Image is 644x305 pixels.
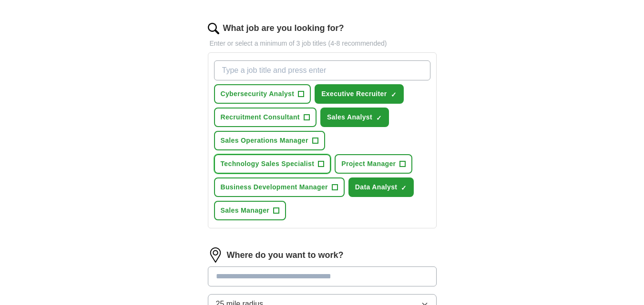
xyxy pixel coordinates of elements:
span: ✓ [391,91,397,98]
button: Sales Manager [214,201,286,220]
span: ✓ [401,184,407,192]
span: ✓ [376,114,382,122]
button: Project Manager [335,154,412,174]
span: Project Manager [341,159,396,169]
span: Sales Analyst [327,112,372,122]
button: Recruitment Consultant [214,108,317,127]
img: search.png [208,23,219,34]
span: Technology Sales Specialist [221,159,315,169]
span: Executive Recruiter [321,89,387,99]
input: Type a job title and press enter [214,60,430,80]
button: Technology Sales Specialist [214,154,331,174]
img: location.png [208,247,223,263]
span: Sales Operations Manager [221,136,308,146]
button: Data Analyst✓ [348,177,414,197]
button: Executive Recruiter✓ [315,84,403,104]
span: Recruitment Consultant [221,112,300,122]
button: Sales Analyst✓ [320,108,389,127]
button: Cybersecurity Analyst [214,84,311,104]
span: Sales Manager [221,206,270,216]
button: Sales Operations Manager [214,131,325,150]
label: What job are you looking for? [223,22,344,35]
span: Business Development Manager [221,182,328,192]
label: Where do you want to work? [227,249,344,262]
button: Business Development Manager [214,177,345,197]
span: Cybersecurity Analyst [221,89,295,99]
p: Enter or select a minimum of 3 job titles (4-8 recommended) [208,39,437,49]
span: Data Analyst [355,182,398,192]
